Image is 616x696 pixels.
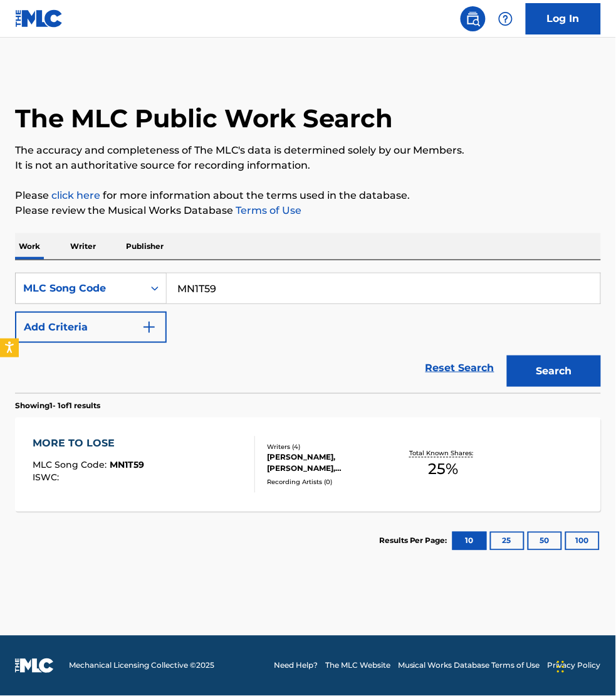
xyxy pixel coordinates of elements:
a: Musical Works Database Terms of Use [398,660,540,672]
a: MORE TO LOSEMLC Song Code:MN1T59ISWC:Writers (4)[PERSON_NAME], [PERSON_NAME], [PERSON_NAME] [PERS... [15,418,601,512]
div: Recording Artists ( 0 ) [267,478,394,487]
button: 25 [490,532,525,551]
img: 9d2ae6d4665cec9f34b9.svg [142,320,157,335]
img: help [498,11,513,26]
form: Search Form [15,273,601,393]
div: MORE TO LOSE [33,436,144,451]
div: Help [493,6,518,31]
img: search [466,11,481,26]
a: Public Search [461,6,486,31]
span: ISWC : [33,472,62,483]
button: Add Criteria [15,312,167,343]
p: Total Known Shares: [410,449,477,458]
a: The MLC Website [325,660,390,672]
p: Writer [66,233,100,260]
button: Search [507,356,601,387]
span: 25 % [428,458,458,481]
img: logo [15,658,54,673]
button: 100 [565,532,600,551]
a: Terms of Use [233,204,301,216]
p: Results Per Page: [379,535,451,547]
p: Showing 1 - 1 of 1 results [15,400,100,411]
span: Mechanical Licensing Collective © 2025 [69,660,214,672]
a: Privacy Policy [548,660,601,672]
h1: The MLC Public Work Search [15,103,393,134]
div: Drag [557,648,565,686]
a: Log In [526,3,601,34]
img: MLC Logo [15,9,63,28]
p: Publisher [122,233,167,260]
iframe: Chat Widget [553,636,616,696]
p: It is not an authoritative source for recording information. [15,158,601,173]
a: click here [51,189,100,201]
div: Writers ( 4 ) [267,443,394,452]
a: Need Help? [274,660,318,672]
span: MN1T59 [110,460,144,471]
div: MLC Song Code [23,281,136,296]
button: 50 [528,532,562,551]
p: Please for more information about the terms used in the database. [15,188,601,203]
p: The accuracy and completeness of The MLC's data is determined solely by our Members. [15,143,601,158]
div: [PERSON_NAME], [PERSON_NAME], [PERSON_NAME] [PERSON_NAME], [PERSON_NAME] [267,452,394,475]
button: 10 [452,532,487,551]
a: Reset Search [419,354,501,382]
p: Work [15,233,44,260]
span: MLC Song Code : [33,460,110,471]
p: Please review the Musical Works Database [15,203,601,218]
